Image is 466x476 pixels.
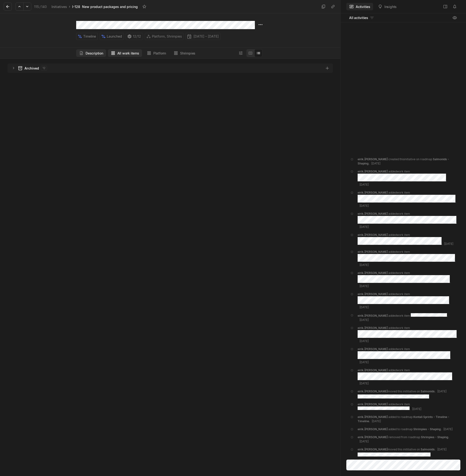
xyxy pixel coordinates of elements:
span: eirik.[PERSON_NAME] [358,170,388,173]
div: added work item . [358,191,458,208]
a: Initiatives [51,4,68,10]
span: eirik.[PERSON_NAME] [358,271,388,275]
div: added to roadmap . [358,415,458,423]
button: Insights [375,3,399,10]
span: Launched [107,33,122,40]
div: I-128 [72,4,80,9]
div: moved this inititiative on . [358,389,446,398]
span: Shrimpies - Shaping [413,427,441,431]
span: eirik.[PERSON_NAME] [358,368,388,372]
div: moved this inititiative on . [358,447,446,456]
span: [DATE] [359,339,369,343]
span: eirik.[PERSON_NAME] [358,347,388,351]
span: [DATE] [372,419,381,423]
span: [DATE] [437,448,446,451]
span: [DATE] [359,360,369,364]
span: Salmonids [421,448,435,451]
span: [DATE] [359,183,369,186]
div: removed from roadmap . [358,435,458,444]
div: added work item . [358,212,458,229]
button: Change to mode list_view [254,49,262,57]
span: [DATE] [437,390,446,393]
div: added work item . [358,313,458,322]
span: eirik.[PERSON_NAME] [358,448,388,451]
div: 12 [41,66,47,70]
span: Shrimpies - Shaping [421,435,448,439]
span: eirik.[PERSON_NAME] [358,435,388,439]
button: All work items [108,49,142,57]
span: eirik.[PERSON_NAME] [358,326,388,330]
div: New product packages and pricing [82,4,138,9]
span: / [39,5,41,9]
div: added work item . [358,169,458,187]
span: [DATE] [359,225,369,229]
span: eirik.[PERSON_NAME] [358,427,388,431]
span: [DATE] [444,242,453,246]
span: Salmonids [421,390,435,393]
span: [DATE] [359,263,369,267]
div: 12 / 12 [126,33,143,40]
div: added work item . [358,250,458,267]
button: Activities [346,3,373,10]
div: board and list toggle [246,49,262,57]
div: Archived [24,66,39,71]
div: added to roadmap . [358,427,453,431]
button: All activities [346,14,377,22]
span: [DATE] [359,284,369,288]
span: eirik.[PERSON_NAME] [358,292,388,296]
div: 115 140 [34,4,47,9]
button: Change to mode board_view [246,49,254,57]
span: eirik.[PERSON_NAME] [358,415,388,419]
span: eirik.[PERSON_NAME] [358,212,388,215]
div: added work item . [358,402,458,411]
span: eirik.[PERSON_NAME] [358,314,388,317]
div: added work item . [358,292,458,309]
div: added work item . [358,347,458,364]
span: eirik.[PERSON_NAME] [358,250,388,254]
span: [DATE] [359,382,369,385]
span: eirik.[PERSON_NAME] [358,233,388,237]
div: › [69,4,70,9]
span: eirik.[PERSON_NAME] [358,402,388,406]
div: added work item . [358,326,458,343]
div: created this initiative on roadmap . [358,157,458,166]
span: Timeline [83,33,96,40]
button: Description [76,49,106,57]
span: Platform, Shrimpies [152,33,182,40]
span: [DATE] [412,407,421,411]
span: eirik.[PERSON_NAME] [358,191,388,194]
button: Platform [144,49,169,57]
span: [DATE] [359,318,369,322]
span: [DATE] [359,440,369,443]
span: [DATE] [371,162,380,165]
div: added work item . [358,271,458,288]
span: All activities [349,15,368,20]
button: [DATE] – [DATE] [186,33,221,40]
span: [DATE] [359,204,369,207]
div: added work item . [358,368,458,386]
span: [DATE] [359,305,369,309]
button: Shrimpies [171,49,198,57]
div: added work item . [358,233,458,246]
span: eirik.[PERSON_NAME] [358,157,388,161]
span: eirik.[PERSON_NAME] [358,390,388,393]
